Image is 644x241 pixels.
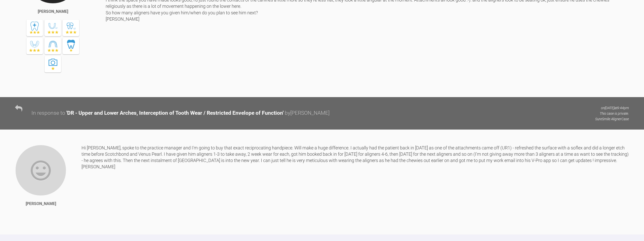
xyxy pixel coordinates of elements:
[595,105,629,111] p: on [DATE] at 9:44pm
[26,200,56,207] div: [PERSON_NAME]
[595,116,629,122] p: SureSmile Aligner Case
[31,109,65,117] div: In response to
[82,145,629,227] div: Hi [PERSON_NAME], spoke to the practice manager and I'm going to buy that exact reciprocating han...
[595,111,629,116] p: This case is private.
[66,109,284,117] div: ' DR - Upper and Lower Arches, Interception of Tooth Wear / Restricted Envelope of Function '
[15,145,66,196] img: Andrew El-Miligy
[285,109,330,117] div: by [PERSON_NAME]
[38,8,68,15] div: [PERSON_NAME]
